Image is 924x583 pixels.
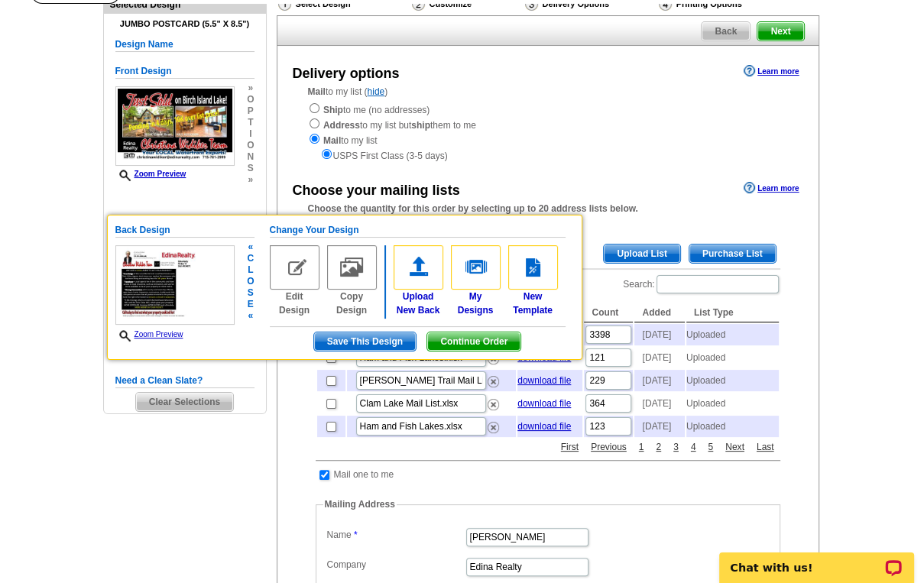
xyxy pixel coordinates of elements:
[634,393,684,414] td: [DATE]
[277,202,819,229] div: The minimum quantity for Jumbo Postcard (5.5" x 8.5")is 1.
[314,332,416,351] span: Save This Design
[427,332,520,351] span: Continue Order
[623,274,780,295] label: Search:
[634,416,684,437] td: [DATE]
[517,375,571,386] a: download file
[635,440,648,454] a: 1
[247,105,254,117] span: p
[686,347,779,368] td: Uploaded
[488,422,499,433] img: delete.png
[686,393,779,414] td: Uploaded
[308,203,638,214] strong: Choose the quantity for this order by selecting up to 20 address lists below.
[584,303,633,322] th: Count
[293,180,460,201] div: Choose your mailing lists
[587,440,631,454] a: Previous
[744,182,799,194] a: Learn more
[247,163,254,174] span: s
[451,245,501,290] img: my-designs.gif
[686,416,779,437] td: Uploaded
[508,245,558,317] a: NewTemplate
[557,440,582,454] a: First
[308,86,326,97] strong: Mail
[333,467,395,482] td: Mail one to me
[451,245,501,317] a: MyDesigns
[517,398,571,409] a: download file
[426,332,521,351] button: Continue Order
[247,253,254,264] span: c
[488,396,499,406] a: Remove this list
[323,120,360,131] strong: Address
[411,120,430,131] strong: ship
[744,65,799,77] a: Learn more
[709,535,924,583] iframe: LiveChat chat widget
[634,303,684,322] th: Added
[634,347,684,368] td: [DATE]
[323,497,397,511] legend: Mailing Address
[669,440,682,454] a: 3
[247,299,254,310] span: e
[115,170,186,178] a: Zoom Preview
[247,287,254,299] span: s
[488,350,499,361] a: Remove this list
[753,440,778,454] a: Last
[115,330,183,338] a: Zoom Preview
[115,374,255,388] h5: Need a Clean Slate?
[136,393,233,411] span: Clear Selections
[686,370,779,391] td: Uploaded
[115,245,235,325] img: small-thumb.jpg
[323,105,343,115] strong: Ship
[488,399,499,410] img: delete.png
[247,128,254,140] span: i
[247,264,254,276] span: l
[652,440,665,454] a: 2
[721,440,748,454] a: Next
[394,245,443,317] a: UploadNew Back
[687,440,700,454] a: 4
[634,370,684,391] td: [DATE]
[327,245,377,317] a: Copy Design
[689,245,776,263] span: Purchase List
[115,19,255,29] h4: Jumbo Postcard (5.5" x 8.5")
[247,151,254,163] span: n
[293,63,400,84] div: Delivery options
[488,376,499,387] img: delete.png
[247,83,254,94] span: »
[488,419,499,429] a: Remove this list
[247,310,254,322] span: «
[115,37,255,52] h5: Design Name
[247,140,254,151] span: o
[368,86,385,97] a: hide
[115,223,255,238] h5: Back Design
[247,241,254,253] span: «
[394,245,443,290] img: upload-front.gif
[702,22,750,40] span: Back
[270,245,319,317] a: Edit Design
[604,245,679,263] span: Upload List
[704,440,717,454] a: 5
[115,86,235,166] img: small-thumb.jpg
[247,276,254,287] span: o
[308,102,788,163] div: to me (no addresses) to my list but them to me to my list
[270,223,566,238] h5: Change Your Design
[308,147,788,163] div: USPS First Class (3-5 days)
[327,528,465,542] label: Name
[757,22,803,40] span: Next
[323,135,341,146] strong: Mail
[327,245,377,290] img: copy-design-no.gif
[247,174,254,186] span: »
[701,21,751,41] a: Back
[247,94,254,105] span: o
[686,324,779,345] td: Uploaded
[657,275,779,293] input: Search:
[270,245,319,290] img: edit-design-no.gif
[115,64,255,79] h5: Front Design
[313,332,417,351] button: Save This Design
[327,558,465,572] label: Company
[247,117,254,128] span: t
[517,421,571,432] a: download file
[508,245,558,290] img: new-template.gif
[277,85,819,163] div: to my list ( )
[634,324,684,345] td: [DATE]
